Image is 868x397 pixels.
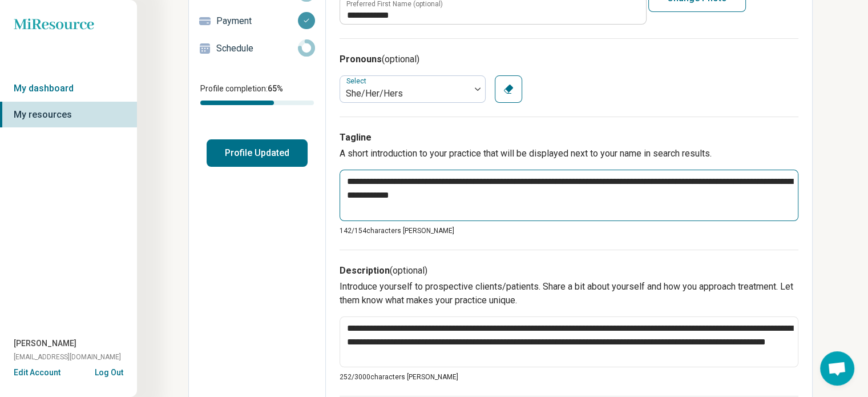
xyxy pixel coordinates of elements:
[189,35,325,62] a: Schedule
[216,14,298,28] p: Payment
[346,77,369,85] label: Select
[340,147,798,161] p: A short introduction to your practice that will be displayed next to your name in search results.
[14,338,76,350] span: [PERSON_NAME]
[340,264,798,278] h3: Description
[820,351,854,386] div: Open chat
[340,372,798,382] p: 252/ 3000 characters [PERSON_NAME]
[189,7,325,35] a: Payment
[346,1,443,7] label: Preferred First Name (optional)
[14,352,121,362] span: [EMAIL_ADDRESS][DOMAIN_NAME]
[340,280,798,307] p: Introduce yourself to prospective clients/patients. Share a bit about yourself and how you approa...
[216,42,298,55] p: Schedule
[346,87,465,101] div: She/Her/Hers
[340,226,798,236] p: 142/ 154 characters [PERSON_NAME]
[340,131,798,145] h3: Tagline
[340,53,798,66] h3: Pronouns
[14,367,60,379] button: Edit Account
[200,101,314,105] div: Profile completion
[207,139,308,167] button: Profile Updated
[382,54,419,65] span: (optional)
[390,265,427,276] span: (optional)
[189,76,325,112] div: Profile completion:
[95,367,123,376] button: Log Out
[268,84,283,93] span: 65 %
